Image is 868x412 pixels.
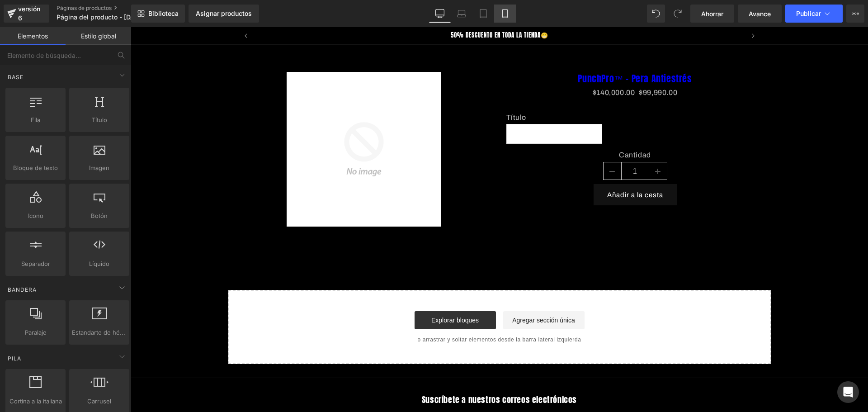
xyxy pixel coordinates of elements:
[87,398,111,405] font: Carrusel
[18,5,40,22] font: versión 6
[508,62,547,69] font: $99,990.00
[494,5,516,23] a: Móvil
[57,5,160,12] a: Páginas de productos
[148,9,179,17] font: Biblioteca
[18,32,48,40] font: Elementos
[447,44,561,58] font: PunchPro™ - Pera Antiestrés
[447,46,561,57] a: PunchPro™ - Pera Antiestrés
[57,5,112,11] font: Páginas de productos
[462,62,505,69] font: $140,000.00
[4,5,49,23] a: versión 6
[57,13,172,21] font: Página del producto - [DATE] 21:33:07
[373,284,454,302] a: Agregar sección única
[738,5,782,23] a: Avance
[9,398,62,405] font: Cortina a la italiana
[669,5,687,23] button: Rehacer
[8,355,21,362] font: Pila
[796,9,821,17] font: Publicar
[72,329,129,336] font: Estandarte de héroe
[156,45,311,199] img: PunchPro™ - Pera Antiestrés
[284,284,365,302] a: Explorar bloques
[785,5,843,23] button: Publicar
[382,289,444,297] font: Agregar sección única
[8,286,37,293] font: Bandera
[25,329,47,336] font: Paralaje
[91,212,108,219] font: Botón
[429,5,451,23] a: De oficina
[837,381,859,403] div: Abrir Intercom Messenger
[385,103,462,111] font: Título predeterminado
[701,10,723,18] font: Ahorrar
[196,9,252,17] font: Asignar productos
[31,116,40,123] font: Fila
[320,4,418,12] font: 50% DESCUENTO EN TODA LA TIENDA😁
[287,309,451,316] font: o arrastrar y soltar elementos desde la barra lateral izquierda
[749,10,771,18] font: Avance
[28,212,43,219] font: Icono
[472,5,494,23] a: Tableta
[488,124,520,132] font: Cantidad
[89,260,109,267] font: Líquido
[92,116,107,123] font: Título
[463,157,546,178] button: Añadir a la cesta
[291,366,446,379] font: Suscríbete a nuestros correos electrónicos
[21,260,50,267] font: Separador
[131,5,185,23] a: Nueva Biblioteca
[376,86,396,94] font: Título
[13,164,58,171] font: Bloque de texto
[8,74,24,81] font: Base
[89,164,109,171] font: Imagen
[846,5,864,23] button: Más
[301,289,348,297] font: Explorar bloques
[647,5,665,23] button: Deshacer
[81,32,116,40] font: Estilo global
[451,5,472,23] a: Computadora portátil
